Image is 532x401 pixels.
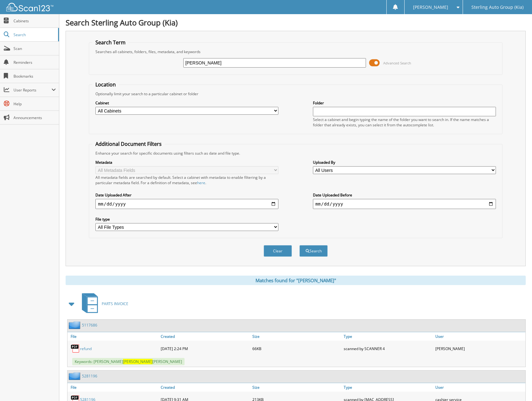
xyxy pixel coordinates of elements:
[342,383,434,392] a: Type
[159,332,251,341] a: Created
[434,332,525,341] a: User
[413,5,448,9] span: [PERSON_NAME]
[197,180,205,185] a: here
[471,5,524,9] span: Sterling Auto Group (Kia)
[95,217,278,222] label: File type
[13,101,56,107] span: Help
[92,140,165,147] legend: Additional Document Filters
[82,322,97,328] a: 5117686
[13,60,56,65] span: Reminders
[95,199,278,209] input: start
[299,245,328,257] button: Search
[313,160,496,165] label: Uploaded By
[92,49,499,54] div: Searches all cabinets, folders, files, metadata, and keywords
[313,100,496,106] label: Folder
[92,81,119,88] legend: Location
[13,46,56,51] span: Scan
[69,372,82,380] img: folder2.png
[92,91,499,96] div: Optionally limit your search to a particular cabinet or folder
[72,358,185,365] span: Keywords: [PERSON_NAME] [PERSON_NAME]
[95,192,278,198] label: Date Uploaded After
[159,342,251,355] div: [DATE] 2:24 PM
[13,32,55,37] span: Search
[342,332,434,341] a: Type
[383,61,411,65] span: Advanced Search
[313,117,496,128] div: Select a cabinet and begin typing the name of the folder you want to search in. If the name match...
[92,151,499,156] div: Enhance your search for specific documents using filters such as date and file type.
[102,301,128,306] span: PARTS INVOICE
[71,344,80,353] img: PDF.png
[67,332,159,341] a: File
[95,175,278,185] div: All metadata fields are searched by default. Select a cabinet with metadata to enable filtering b...
[251,332,342,341] a: Size
[13,87,51,93] span: User Reports
[342,342,434,355] div: scanned by SCANNER 4
[313,192,496,198] label: Date Uploaded Before
[6,3,53,11] img: scan123-logo-white.svg
[13,74,56,79] span: Bookmarks
[251,383,342,392] a: Size
[66,17,526,28] h1: Search Sterling Auto Group (Kia)
[92,39,129,46] legend: Search Term
[69,321,82,329] img: folder2.png
[80,346,92,351] a: refund
[159,383,251,392] a: Created
[264,245,292,257] button: Clear
[82,373,97,379] a: 5281196
[13,18,56,24] span: Cabinets
[95,100,278,106] label: Cabinet
[78,291,128,316] a: PARTS INVOICE
[95,160,278,165] label: Metadata
[13,115,56,120] span: Announcements
[251,342,342,355] div: 66KB
[313,199,496,209] input: end
[67,383,159,392] a: File
[434,383,525,392] a: User
[434,342,525,355] div: [PERSON_NAME]
[66,276,526,285] div: Matches found for "[PERSON_NAME]"
[123,359,153,364] span: [PERSON_NAME]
